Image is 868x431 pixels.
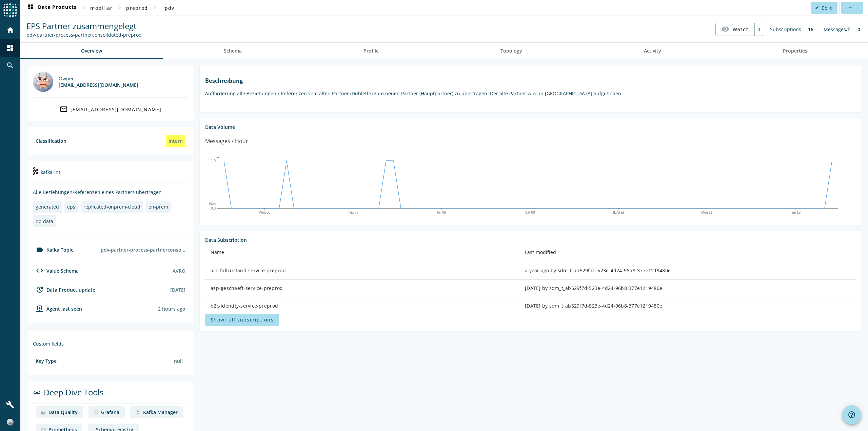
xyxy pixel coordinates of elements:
div: Classification [36,138,66,144]
div: Agents typically reports every 15min to 1h [158,306,185,312]
div: [DATE] [170,287,185,293]
mat-icon: dashboard [26,4,35,12]
mat-icon: link [33,388,41,396]
div: Kafka Topic: pdv-partner-process-partnerconsolidated-preprod [26,32,142,38]
img: deep dive image [41,410,46,415]
div: AVRO [173,268,185,274]
mat-icon: chevron_right [151,3,159,12]
mat-icon: chevron_right [79,3,87,12]
div: Key Type [36,358,57,364]
p: Aufforderung alle Beziehungen / Referenzen vom alten Partner (Dublette) zum neuen Partner (Hauptp... [205,90,855,97]
button: Edit [811,2,837,14]
mat-icon: mail_outline [60,105,68,113]
div: replicated-onprem-cloud [83,203,140,210]
div: null [171,355,185,367]
button: Data Products [24,2,79,14]
span: Data Products [26,4,77,12]
div: Deep Dive Tools [33,387,188,404]
a: deep dive imageKafka Manager [130,406,183,418]
mat-icon: label [36,246,44,254]
mat-icon: build [6,400,14,409]
div: Owner [59,75,138,82]
div: eps [67,203,75,210]
div: kafka-int [33,166,188,183]
button: pdv [159,2,180,14]
text: 66m [209,202,216,206]
img: spoud-logo.svg [3,3,17,17]
img: kafka-int [33,167,38,175]
div: Data Product update [33,286,95,294]
div: Data Quality [48,409,78,415]
img: deep dive image [136,410,140,415]
h1: Beschreibung [205,77,855,84]
div: Messages / Hour [205,137,248,145]
span: Topology [500,48,522,53]
div: Alle Beziehungen/Referenzen eines Partners übertragen [33,189,188,195]
span: Watch [733,23,749,35]
mat-icon: visibility [721,25,729,33]
td: [DATE] by sdm_t_ab529f7d-523e-4d24-96b8-377e1219480e [519,280,855,297]
span: Edit [822,5,832,11]
div: Data Volume [205,124,855,130]
text: Tue 12 [790,211,801,214]
div: pdv-partner-process-partnerconsolidated-preprod [98,244,188,256]
div: 16 [805,23,817,36]
button: Show full subscriptions [205,314,279,326]
img: 4630c00465cddc62c5e0d48377b6cd43 [7,419,14,426]
span: Overview [81,48,102,53]
img: deep dive image [94,410,98,415]
button: Watch [716,23,754,35]
mat-icon: help_outline [848,411,856,419]
mat-icon: dashboard [6,44,14,52]
div: 0 [754,23,763,36]
span: Show full subscriptions [211,316,274,323]
div: generated [36,203,59,210]
text: Mon 11 [701,211,713,214]
div: intern [166,135,185,147]
span: preprod [126,5,148,11]
mat-icon: chevron_right [115,3,123,12]
span: mobiliar [90,5,113,11]
mat-icon: code [36,267,44,275]
span: Properties [783,48,807,53]
div: Kafka Topic [33,246,73,254]
a: [EMAIL_ADDRESS][DOMAIN_NAME] [33,103,188,115]
span: Schema [224,48,242,53]
a: deep dive imageGrafana [88,406,125,418]
div: b2c-identity-service-preprod [211,302,514,309]
div: Custom fields [33,340,188,347]
span: Activity [644,48,661,53]
div: azp-geschaeft-service-preprod [211,285,514,292]
text: Wed 06 [259,211,271,214]
td: a year ago by sdm_t_ab529f7d-523e-4d24-96b8-377e1219480e [519,262,855,280]
div: Data Subscription [205,237,855,243]
div: [EMAIL_ADDRESS][DOMAIN_NAME] [59,82,138,88]
div: Value Schema [33,267,79,275]
span: pdv [165,5,175,11]
mat-icon: edit [815,6,819,9]
text: 0.0 [211,206,216,210]
div: agent-env-preprod [33,305,82,313]
mat-icon: update [36,286,44,294]
button: preprod [123,2,151,14]
a: deep dive imageData Quality [36,406,83,418]
button: mobiliar [87,2,115,14]
text: Thu 07 [348,211,359,214]
div: [EMAIL_ADDRESS][DOMAIN_NAME] [71,106,162,113]
img: mbx_301094@mobi.ch [33,72,53,92]
span: Profile [363,48,379,53]
div: Messages/h [820,23,854,36]
div: Kafka Manager [143,409,178,415]
text: [DATE] [613,211,624,214]
mat-icon: search [6,61,14,70]
div: Subscriptions [767,23,805,36]
text: Fri 08 [437,211,446,214]
mat-icon: more_horiz [848,6,852,9]
span: EPS Partner zusammengelegt [26,20,137,32]
div: no-data [36,218,53,224]
div: aro-fallzustand-service-preprod [211,267,514,274]
text: 1.0 [211,159,216,162]
div: Grafana [101,409,119,415]
div: 0 [854,23,864,36]
mat-icon: home [6,26,14,34]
